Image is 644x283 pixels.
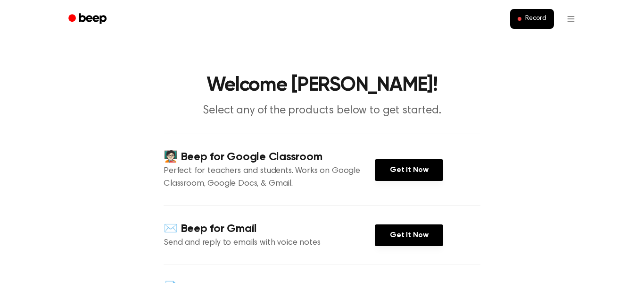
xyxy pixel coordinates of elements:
p: Perfect for teachers and students. Works on Google Classroom, Google Docs, & Gmail. [164,165,375,190]
button: Open menu [560,8,582,30]
p: Select any of the products below to get started. [141,103,503,119]
span: Record [525,15,546,23]
a: Get It Now [375,224,443,246]
button: Record [510,9,554,29]
h1: Welcome [PERSON_NAME]! [81,76,563,95]
a: Get It Now [375,159,443,181]
a: Beep [62,10,115,28]
h4: 🧑🏻‍🏫 Beep for Google Classroom [164,149,375,165]
p: Send and reply to emails with voice notes [164,237,375,249]
h4: ✉️ Beep for Gmail [164,221,375,237]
